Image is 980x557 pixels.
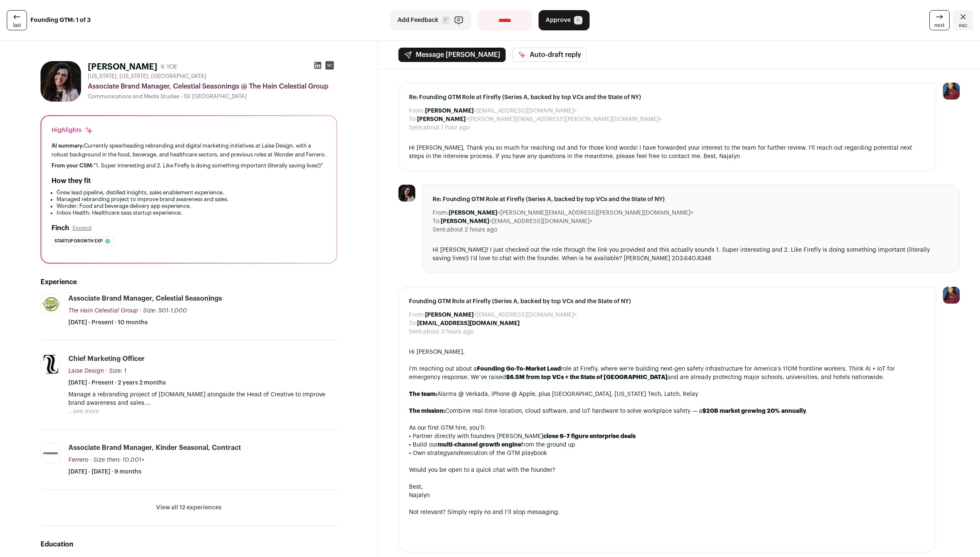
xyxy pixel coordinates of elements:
dd: about 2 hours ago [447,226,497,234]
dt: From: [409,311,425,319]
span: [US_STATE], [US_STATE], [GEOGRAPHIC_DATA] [88,73,206,80]
div: Combine real-time location, cloud software, and IoT hardware to solve workplace safety — a . [409,407,926,415]
div: Highlights [51,126,93,135]
span: Laise Design [68,368,104,374]
strong: $20B market growing 20% annually [702,408,806,414]
span: [DATE] - Present · 2 years 2 months [68,379,166,387]
div: Not relevant? Simply reply no and I’ll stop messaging. [409,508,926,517]
dt: Sent: [409,124,423,132]
dt: From: [433,209,449,217]
dd: <[EMAIL_ADDRESS][DOMAIN_NAME]> [441,217,593,226]
p: Manage a rebranding project of [DOMAIN_NAME] alongside the Head of Creative to improve brand awar... [68,390,337,407]
span: Startup growth exp [54,237,103,245]
a: last [7,10,27,30]
b: [PERSON_NAME] [449,210,497,216]
span: A [574,16,582,24]
span: Founding GTM Role at Firefly (Series A, backed by top VCs and the State of NY) [409,297,926,306]
h2: Finch [51,223,69,233]
strong: Founding GTM: 1 of 3 [30,16,91,24]
img: 10010497-medium_jpg [943,83,960,100]
b: [PERSON_NAME] [417,116,466,122]
button: ...see more [68,407,99,416]
div: • Build our from the ground up [409,441,926,449]
span: Re: Founding GTM Role at Firefly (Series A, backed by top VCs and the State of NY) [433,195,949,204]
span: The Hain Celestial Group [68,308,138,314]
dd: <[EMAIL_ADDRESS][DOMAIN_NAME]> [425,107,577,115]
span: From your CSM: [51,163,94,168]
em: and [450,450,460,456]
dt: Sent: [433,226,447,234]
h2: How they fit [51,176,91,186]
div: Associate Brand Manager, Kinder Seasonal, Contract [68,443,241,452]
div: Hi [PERSON_NAME], [409,348,926,356]
dd: about 1 hour ago [423,124,470,132]
span: · Size: 501-1,000 [140,308,187,314]
a: Founding Go-To-Market Lead [477,366,561,372]
li: Managed rebranding project to improve brand awareness and sales. [57,196,326,203]
dd: about 3 hours ago [423,328,474,336]
strong: The team: [409,391,437,397]
dt: To: [433,217,441,226]
dt: Sent: [409,328,423,336]
img: 3a8c353223522eb80a95d950ccaf3aec387ba1e6298e472d356912c74bfc4478.jpg [398,185,415,202]
b: [PERSON_NAME] [441,218,489,224]
strong: close 6–7 figure enterprise deals [543,433,636,439]
a: Close [953,10,973,30]
dd: <[PERSON_NAME][EMAIL_ADDRESS][PERSON_NAME][DOMAIN_NAME]> [417,115,662,124]
span: · Size: 1 [106,368,127,374]
div: Hi [PERSON_NAME], Thank you so much for reaching out and for those kind words! I have forwarded y... [409,144,926,161]
div: • Partner directly with founders [PERSON_NAME] [409,432,926,441]
strong: $6.5M from top VCs + the State of [GEOGRAPHIC_DATA] [506,374,668,380]
div: As our first GTM hire, you’ll: [409,424,926,432]
b: [EMAIL_ADDRESS][DOMAIN_NAME] [417,320,520,326]
div: Communications and Media Studies - ISI [GEOGRAPHIC_DATA] [88,93,337,100]
span: AI summary: [51,143,84,148]
dt: To: [409,319,417,328]
span: esc [959,22,967,29]
span: Ferrero [68,457,88,463]
span: · Size then: 10,001+ [90,457,144,463]
dt: To: [409,115,417,124]
button: Auto-draft reply [512,48,587,62]
img: 10010497-medium_jpg [943,287,960,304]
span: F [442,16,450,24]
span: Approve [546,16,571,24]
dd: <[EMAIL_ADDRESS][DOMAIN_NAME]> [425,311,577,319]
div: Alarms @ Verkada, iPhone @ Apple, plus [GEOGRAPHIC_DATA], [US_STATE] Tech, Latch, Relay [409,390,926,398]
div: • Own strategy execution of the GTM playbook [409,449,926,457]
h1: [PERSON_NAME] [88,61,157,73]
li: Grew lead pipeline, distilled insights, sales enablement experience. [57,189,326,196]
button: Expand [73,225,92,231]
button: Message [PERSON_NAME] [398,48,506,62]
dd: <[PERSON_NAME][EMAIL_ADDRESS][PERSON_NAME][DOMAIN_NAME]> [449,209,693,217]
button: Approve A [539,10,590,30]
div: Currently spearheading rebranding and digital marketing initiatives at Laise Design, with a robus... [51,141,326,159]
div: Would you be open to a quick chat with the founder? [409,466,926,474]
img: 3a8c353223522eb80a95d950ccaf3aec387ba1e6298e472d356912c74bfc4478.jpg [41,61,81,102]
button: Add Feedback F [390,10,471,30]
span: Re: Founding GTM Role at Firefly (Series A, backed by top VCs and the State of NY) [409,93,926,102]
span: last [13,22,21,29]
h2: Education [41,539,337,549]
dt: From: [409,107,425,115]
strong: multi-channel growth engine [438,442,521,448]
li: Wonder: Food and beverage delivery app experience. [57,203,326,210]
div: Chief Marketing Officer [68,354,145,363]
div: "1. Super interesting and 2. Like Firefly is doing something important (literally saving lives!)" [51,162,326,169]
div: Associate Brand Manager, Celestial Seasonings @ The Hain Celestial Group [88,81,337,91]
li: Inbox Health: Healthcare saas startup experience. [57,210,326,216]
span: Add Feedback [398,16,439,24]
div: 6 YOE [161,63,177,71]
img: ba2aa3e19b6188f107e11fbc0a48d09ec36aae779d7e8316779faec11989fb4a.jpg [41,295,60,313]
h2: Experience [41,277,337,287]
span: [DATE] - Present · 10 months [68,318,148,327]
span: [DATE] - [DATE] · 9 months [68,468,141,476]
img: 6129a445e2dde1e0f1717b1b85895540fa0192ee0d709908894f4994d53419b7.jpg [41,355,60,374]
a: next [929,10,950,30]
div: I’m reaching out about a role at Firefly, where we’re building next-gen safety infrastructure for... [409,365,926,382]
span: next [934,22,945,29]
div: Najalyn [409,491,926,500]
img: 389d84b4454a82318c74ca6a0fc4c7bad4318f38c4da0b499af75a6737decd4d.jpg [41,444,60,463]
div: Hi [PERSON_NAME]! I just checked out the role through the link you provided and this actually sou... [433,246,949,263]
